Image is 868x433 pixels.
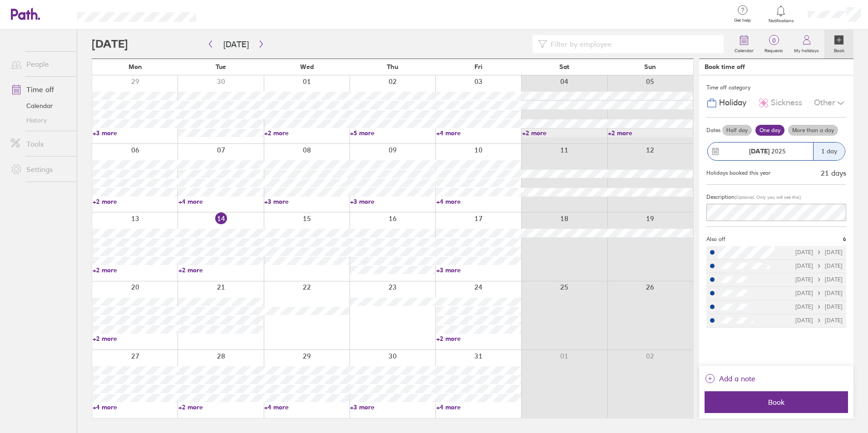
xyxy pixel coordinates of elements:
[722,125,752,136] label: Half day
[216,63,226,70] span: Tue
[814,94,846,112] div: Other
[559,63,569,70] span: Sat
[350,197,435,206] a: +3 more
[705,391,848,413] button: Book
[788,125,838,136] label: More than a day
[4,135,77,153] a: Tools
[729,30,759,59] a: Calendar
[711,398,842,406] span: Book
[821,169,846,177] div: 21 days
[93,129,178,137] a: +3 more
[706,193,735,200] span: Description
[759,30,789,59] a: 0Requests
[719,98,746,108] span: Holiday
[706,170,771,176] div: Holidays booked this year
[264,197,349,206] a: +3 more
[719,371,755,386] span: Add a note
[178,403,263,411] a: +2 more
[705,371,755,386] button: Add a note
[350,129,435,137] a: +5 more
[4,160,77,178] a: Settings
[766,18,796,24] span: Notifications
[795,304,843,310] div: [DATE] [DATE]
[771,98,802,108] span: Sickness
[729,45,759,54] label: Calendar
[93,266,178,274] a: +2 more
[547,35,718,53] input: Filter by employee
[178,266,263,274] a: +2 more
[813,143,845,160] div: 1 day
[789,45,824,54] label: My holidays
[706,236,725,242] span: Also off
[749,148,786,155] span: 2025
[93,335,178,343] a: +2 more
[4,98,77,113] a: Calendar
[706,127,720,133] span: Dates
[728,18,757,23] span: Get help
[789,30,824,59] a: My holidays
[795,276,843,283] div: [DATE] [DATE]
[436,335,521,343] a: +2 more
[264,129,349,137] a: +2 more
[705,63,745,70] div: Book time off
[4,80,77,98] a: Time off
[749,147,769,155] strong: [DATE]
[735,194,801,200] span: (Optional. Only you will see this)
[759,45,789,54] label: Requests
[93,197,178,206] a: +2 more
[795,290,843,296] div: [DATE] [DATE]
[436,129,521,137] a: +4 more
[178,197,263,206] a: +4 more
[755,125,784,136] label: One day
[4,55,77,73] a: People
[93,403,178,411] a: +4 more
[795,249,843,256] div: [DATE] [DATE]
[829,45,850,54] label: Book
[608,129,693,137] a: +2 more
[264,403,349,411] a: +4 more
[795,317,843,324] div: [DATE] [DATE]
[387,63,398,70] span: Thu
[843,236,846,242] span: 6
[436,403,521,411] a: +4 more
[436,197,521,206] a: +4 more
[474,63,483,70] span: Fri
[824,30,853,59] a: Book
[4,113,77,128] a: History
[759,37,789,44] span: 0
[706,81,846,94] div: Time off category
[216,37,256,52] button: [DATE]
[128,63,142,70] span: Mon
[522,129,607,137] a: +2 more
[644,63,656,70] span: Sun
[300,63,314,70] span: Wed
[706,138,846,165] button: [DATE] 20251 day
[436,266,521,274] a: +3 more
[350,403,435,411] a: +3 more
[766,5,796,24] a: Notifications
[795,263,843,269] div: [DATE] [DATE]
